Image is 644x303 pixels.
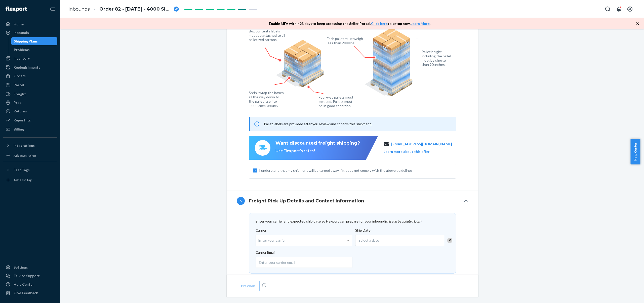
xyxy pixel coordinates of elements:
[256,219,449,224] div: Enter your carrier and expected ship date so Flexport can prepare for your inbound .
[3,29,57,37] a: Inbounds
[14,22,24,27] div: Home
[358,238,379,243] span: Select a date
[14,127,24,132] div: Billing
[3,20,57,28] a: Home
[384,149,430,154] button: Learn more about this offer
[3,142,57,150] button: Integrations
[3,152,57,160] a: Add Integration
[3,107,57,115] a: Returns
[256,257,352,268] input: Enter your carrier email
[14,100,21,105] div: Prep
[385,219,422,223] em: (this can be updated later)
[249,91,285,108] figcaption: Shrink wrap the boxes all the way down to the pallet itself to keep them secure.
[259,168,452,173] span: I understand that my shipment will be turned away if it does not comply with the above guidelines.
[3,72,57,80] a: Orders
[14,273,40,278] div: Talk to Support
[14,265,28,270] div: Settings
[14,73,26,78] div: Orders
[14,30,29,35] div: Inbounds
[3,116,57,124] a: Reporting
[14,109,27,114] div: Returns
[614,4,624,14] button: Open notifications
[3,166,57,174] button: Fast Tags
[3,81,57,89] a: Parcel
[3,280,57,288] a: Help Center
[3,125,57,133] a: Billing
[14,282,34,287] div: Help Center
[275,148,360,154] div: Use Flexport's rates!
[14,290,38,295] div: Give Feedback
[64,2,183,17] ol: breadcrumbs
[14,65,40,70] div: Replenishments
[99,6,172,13] span: Order 82 - August 2025 - 4000 Sig-7 + 2000 Sig-5 (Mag. New Pkg), 1000 Nakiri, 400 Boning, 2200 Yo...
[603,4,613,14] button: Open Search Box
[227,191,478,211] button: 5Freight Pick Up Details and Contact Information
[6,7,27,12] img: Flexport logo
[256,228,352,246] label: Carrier
[68,6,90,12] a: Inbounds
[256,235,352,246] div: Enter your carrier
[319,95,354,108] figcaption: Four-way pallets must be used. Pallets must be in good condition.
[275,140,360,147] div: Want discounted freight shipping?
[14,153,36,158] div: Add Integration
[14,178,32,182] div: Add Fast Tag
[11,46,58,54] a: Problems
[355,228,455,250] label: Ship Date
[47,4,57,14] button: Close Navigation
[256,250,446,268] label: Carrier Email
[14,39,38,44] div: Shipping Plans
[3,176,57,184] a: Add Fast Tag
[3,99,57,107] a: Prep
[3,63,57,71] a: Replenishments
[3,90,57,98] a: Freight
[371,21,388,26] a: Click here
[237,281,260,291] button: Previous
[253,168,257,172] input: I understand that my shipment will be turned away if it does not comply with the above guidelines.
[625,4,635,14] button: Open account menu
[3,272,57,280] a: Talk to Support
[14,143,35,148] div: Integrations
[14,167,30,172] div: Fast Tags
[249,198,364,204] h4: Freight Pick Up Details and Contact Information
[264,122,372,126] span: Pallet labels are provided after you review and confirm this shipment.
[14,92,26,97] div: Freight
[422,50,455,67] figcaption: Pallet height, including the pallet, must be shorter than 90 inches.
[327,36,364,45] figcaption: Each pallet must weigh less than 2000lbs.
[14,118,30,123] div: Reporting
[3,54,57,62] a: Inventory
[391,142,452,147] a: [EMAIL_ADDRESS][DOMAIN_NAME]
[14,47,30,52] div: Problems
[3,289,57,297] button: Give Feedback
[14,82,24,88] div: Parcel
[249,29,286,42] figcaption: Box contents labels must be attached to all palletized cartons.
[237,197,245,205] div: 5
[269,21,430,26] p: Enable MFA within 23 days to keep accessing the Seller Portal. to setup now. .
[14,56,30,61] div: Inventory
[411,21,430,26] a: Learn More
[630,139,640,164] button: Help Center
[3,263,57,271] a: Settings
[11,37,58,45] a: Shipping Plans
